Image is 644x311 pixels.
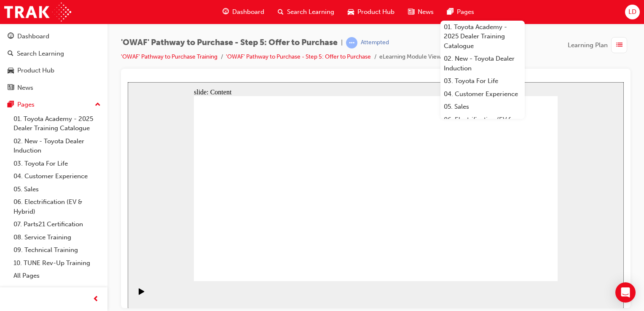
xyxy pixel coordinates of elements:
a: Product Hub [3,63,104,78]
img: Trak [4,3,71,21]
a: pages-iconPages [440,3,481,21]
a: news-iconNews [401,3,440,21]
a: Search Learning [3,46,104,62]
a: 05. Sales [440,100,525,113]
a: 01. Toyota Academy - 2025 Dealer Training Catalogue [440,21,525,53]
span: news-icon [8,84,14,92]
div: playback controls [4,199,19,226]
span: news-icon [408,7,414,17]
button: Pages [3,97,104,113]
span: list-icon [616,40,623,51]
div: News [17,83,33,93]
span: car-icon [348,7,354,17]
button: LD [625,5,640,19]
a: 03. Toyota For Life [440,75,525,88]
a: 09. Technical Training [10,244,104,257]
a: 03. Toyota For Life [10,157,104,170]
a: All Pages [10,269,104,282]
span: prev-icon [93,294,99,305]
li: eLearning Module View [379,52,441,62]
span: learningRecordVerb_ATTEMPT-icon [346,37,357,48]
span: search-icon [278,7,284,17]
span: up-icon [95,99,101,110]
a: 04. Customer Experience [10,170,104,183]
span: Product Hub [357,7,394,17]
span: pages-icon [8,101,14,109]
span: guage-icon [223,7,229,17]
a: Dashboard [3,29,104,44]
div: Open Intercom Messenger [615,282,636,303]
a: 'OWAF' Pathway to Purchase Training [121,53,217,60]
a: 02. New - Toyota Dealer Induction [440,52,525,75]
a: 08. Service Training [10,231,104,244]
a: 10. TUNE Rev-Up Training [10,257,104,270]
span: 'OWAF' Pathway to Purchase - Step 5: Offer to Purchase [121,38,338,48]
div: Pages [17,100,35,110]
button: Learning Plan [568,37,631,53]
a: News [3,80,104,96]
a: 07. Parts21 Certification [10,218,104,231]
div: Attempted [361,39,389,47]
span: pages-icon [447,7,453,17]
div: Product Hub [17,66,54,75]
button: Play (Ctrl+Alt+P) [4,206,19,220]
button: DashboardSearch LearningProduct HubNews [3,27,104,97]
div: Search Learning [17,49,64,59]
a: guage-iconDashboard [216,3,271,21]
span: Search Learning [287,7,334,17]
span: Dashboard [232,7,264,17]
a: 01. Toyota Academy - 2025 Dealer Training Catalogue [10,113,104,135]
div: Dashboard [17,32,49,41]
span: car-icon [8,67,14,75]
a: 06. Electrification (EV & Hybrid) [440,113,525,136]
span: Learning Plan [568,40,608,50]
a: car-iconProduct Hub [341,3,401,21]
a: 04. Customer Experience [440,88,525,101]
span: guage-icon [8,33,14,40]
a: search-iconSearch Learning [271,3,341,21]
span: search-icon [8,50,13,58]
a: 05. Sales [10,183,104,196]
span: News [418,7,434,17]
a: 06. Electrification (EV & Hybrid) [10,196,104,218]
span: LD [628,7,636,17]
a: 02. New - Toyota Dealer Induction [10,135,104,157]
span: Pages [457,7,474,17]
span: | [341,38,343,48]
a: 'OWAF' Pathway to Purchase - Step 5: Offer to Purchase [226,53,371,60]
